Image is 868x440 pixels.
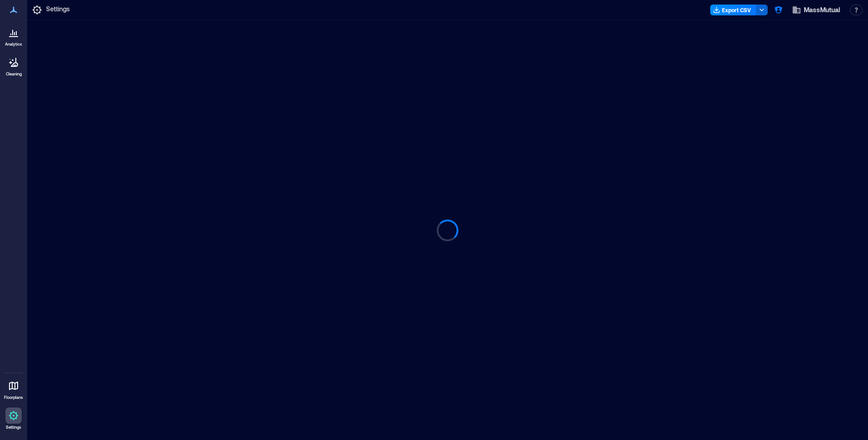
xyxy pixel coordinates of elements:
a: Settings [3,405,24,433]
p: Analytics [5,42,22,47]
p: Settings [6,425,21,430]
p: Settings [46,5,70,15]
a: Floorplans [1,375,26,403]
p: Floorplans [4,395,23,400]
a: Cleaning [2,51,25,80]
button: MassMutual [789,3,843,17]
button: Export CSV [710,5,756,15]
span: MassMutual [804,5,840,14]
a: Analytics [2,22,25,50]
p: Cleaning [6,71,22,77]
